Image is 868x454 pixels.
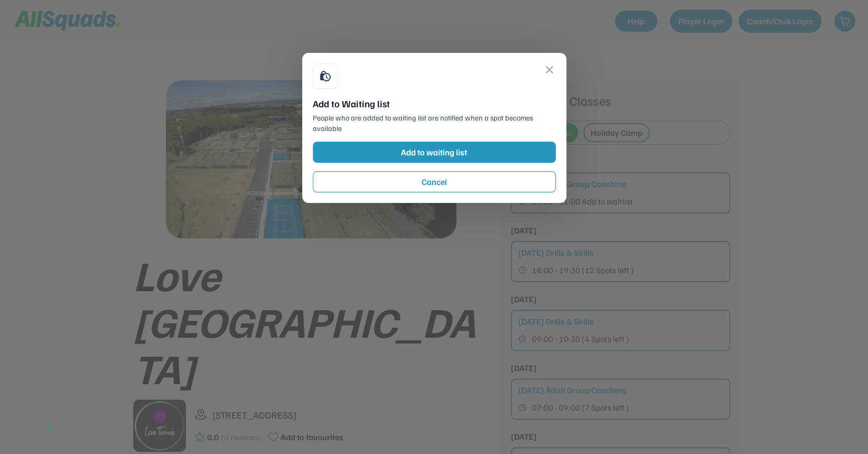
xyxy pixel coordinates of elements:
div: People who are added to waiting list are notified when a spot becomes available [313,113,556,133]
button: Cancel [313,171,556,192]
button: close [543,63,556,76]
button: lock_clock [319,70,332,82]
div: Add to Waiting list [313,97,556,110]
button: Add to waiting list [313,142,556,163]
